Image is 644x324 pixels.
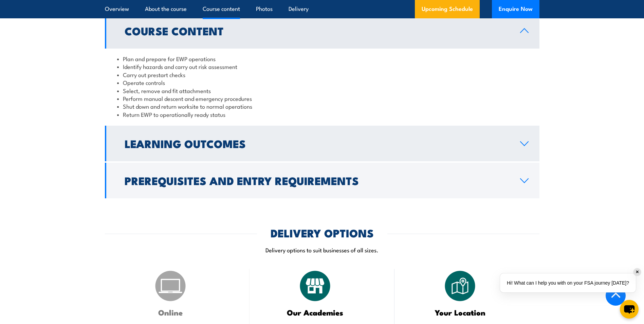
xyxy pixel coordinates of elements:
h2: Prerequisites and Entry Requirements [125,176,509,185]
h3: Online [122,308,219,316]
h2: Course Content [125,26,509,35]
h3: Your Location [411,308,509,316]
li: Plan and prepare for EWP operations [117,55,527,62]
a: Learning Outcomes [105,126,539,161]
li: Select, remove and fit attachments [117,87,527,94]
h2: Learning Outcomes [125,139,509,148]
button: chat-button [620,300,639,319]
div: ✕ [633,268,641,276]
li: Perform manual descent and emergency procedures [117,94,527,102]
h2: DELIVERY OPTIONS [271,228,374,237]
li: Carry out prestart checks [117,71,527,78]
li: Shut down and return worksite to normal operations [117,102,527,110]
a: Course Content [105,13,539,49]
li: Identify hazards and carry out risk assessment [117,62,527,70]
p: Delivery options to suit businesses of all sizes. [105,246,539,254]
h3: Our Academies [266,308,364,316]
li: Operate controls [117,78,527,86]
div: Hi! What can I help you with on your FSA journey [DATE]? [500,273,636,292]
a: Prerequisites and Entry Requirements [105,163,539,198]
li: Return EWP to operationally ready status [117,110,527,118]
